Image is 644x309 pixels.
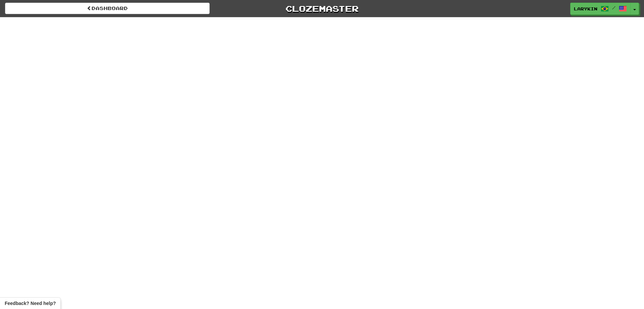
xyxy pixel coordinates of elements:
[574,6,597,12] span: larykin
[570,3,631,15] a: larykin /
[5,3,210,14] a: Dashboard
[612,5,615,10] span: /
[220,3,424,14] a: Clozemaster
[5,300,56,307] span: Open feedback widget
